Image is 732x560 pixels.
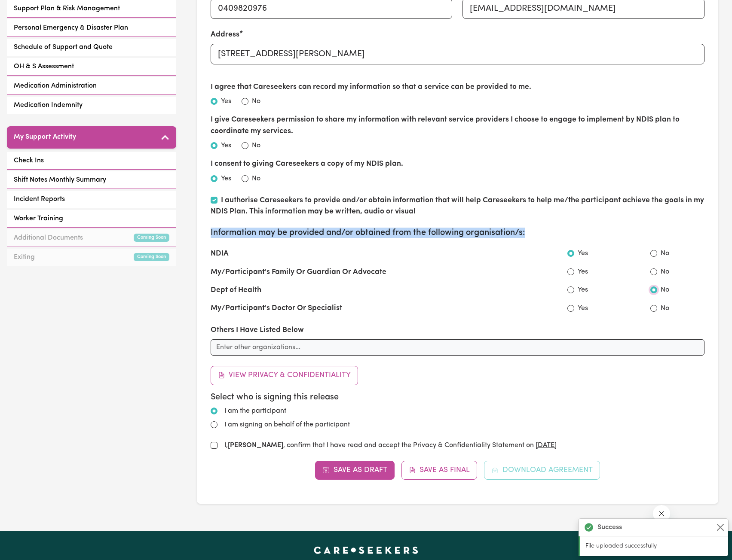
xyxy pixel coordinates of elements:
[211,29,239,40] label: Address
[211,392,704,402] h5: Select who is signing this release
[14,61,74,72] span: OH & S Assessment
[7,77,176,95] a: Medication Administration
[7,229,176,247] a: Additional DocumentsComing Soon
[536,442,557,449] u: [DATE]
[7,39,176,56] a: Schedule of Support and Quote
[14,155,44,166] span: Check Ins
[597,522,622,533] strong: Success
[7,210,176,228] a: Worker Training
[211,366,358,385] button: View Privacy & Confidentiality
[221,96,231,107] label: Yes
[224,406,286,416] label: I am the participant
[14,3,120,14] span: Support Plan & Risk Management
[5,6,52,13] span: Need any help?
[211,197,704,215] label: I authorise Careseekers to provide and/or obtain information that will help Careseekers to help m...
[211,248,229,259] label: NDIA
[211,303,342,314] label: My/Participant's Doctor Or Specialist
[14,252,35,262] span: Exiting
[252,96,260,107] label: No
[578,285,588,295] label: Yes
[134,234,169,242] small: Coming Soon
[14,233,83,243] span: Additional Documents
[7,249,176,266] a: ExitingComing Soon
[578,248,588,259] label: Yes
[211,82,531,93] label: I agree that Careseekers can record my information so that a service can be provided to me.
[14,81,97,91] span: Medication Administration
[14,42,113,52] span: Schedule of Support and Quote
[7,19,176,37] a: Personal Emergency & Disaster Plan
[661,248,669,259] label: No
[252,173,260,184] label: No
[578,267,588,277] label: Yes
[401,461,478,480] button: Save as Final
[653,505,670,522] iframe: Close message
[211,339,704,356] input: Enter other organizations...
[7,126,176,149] button: My Support Activity
[14,194,65,204] span: Incident Reports
[221,140,231,151] label: Yes
[211,114,704,137] label: I give Careseekers permission to share my information with relevant service providers I choose to...
[228,442,283,449] strong: [PERSON_NAME]
[14,175,106,185] span: Shift Notes Monthly Summary
[211,325,304,336] label: Others I Have Listed Below
[585,542,723,551] p: File uploaded successfully
[14,213,63,224] span: Worker Training
[7,58,176,76] a: OH & S Assessment
[715,522,726,533] button: Close
[224,440,557,450] label: I, , confirm that I have read and accept the Privacy & Confidentiality Statement on
[578,303,588,313] label: Yes
[7,152,176,170] a: Check Ins
[211,158,403,170] label: I consent to giving Careseekers a copy of my NDIS plan.
[314,547,418,554] a: Careseekers home page
[211,267,386,278] label: My/Participant's Family Or Guardian Or Advocate
[661,303,669,313] label: No
[7,97,176,114] a: Medication Indemnity
[14,100,83,110] span: Medication Indemnity
[134,253,169,261] small: Coming Soon
[661,267,669,277] label: No
[224,420,350,430] label: I am signing on behalf of the participant
[661,285,669,295] label: No
[14,133,76,141] h5: My Support Activity
[221,173,231,184] label: Yes
[211,228,704,238] h3: Information may be provided and/or obtained from the following organisation/s:
[7,171,176,189] a: Shift Notes Monthly Summary
[14,23,128,33] span: Personal Emergency & Disaster Plan
[252,140,260,151] label: No
[211,285,261,296] label: Dept of Health
[7,191,176,208] a: Incident Reports
[315,461,395,480] button: Save as Draft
